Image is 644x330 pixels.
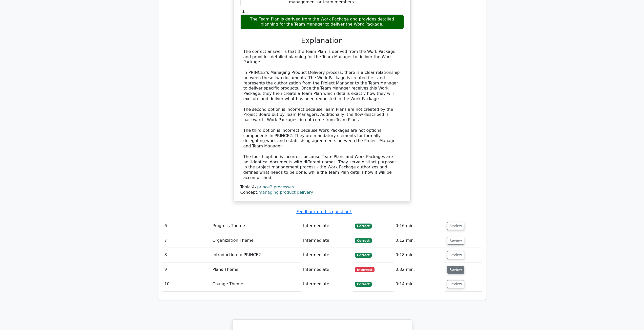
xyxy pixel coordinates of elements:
a: prince2 processes [257,185,294,189]
td: 0:18 min. [393,248,445,262]
div: The Team Plan is derived from the Work Package and provides detailed planning for the Team Manage... [240,14,404,30]
td: Intermediate [301,277,353,291]
td: 10 [162,277,211,291]
td: Organization Theme [210,233,301,248]
td: 8 [162,248,211,262]
button: Review [447,222,464,230]
span: Correct [355,224,371,229]
td: Progress Theme [210,219,301,233]
a: Feedback on this question? [296,209,351,214]
button: Review [447,237,464,245]
td: Intermediate [301,219,353,233]
td: Introduction to PRINCE2 [210,248,301,262]
button: Review [447,266,464,274]
td: Change Theme [210,277,301,291]
td: Plans Theme [210,262,301,277]
td: 0:16 min. [393,219,445,233]
td: 7 [162,233,211,248]
td: 6 [162,219,211,233]
td: Intermediate [301,262,353,277]
button: Review [447,251,464,259]
div: The correct answer is that the Team Plan is derived from the Work Package and provides detailed p... [243,49,401,181]
span: Correct [355,282,371,287]
div: Concept: [240,190,404,195]
span: Incorrect [355,267,375,272]
td: 0:32 min. [393,262,445,277]
span: d. [242,9,245,14]
td: Intermediate [301,248,353,262]
td: 9 [162,262,211,277]
h3: Explanation [243,36,401,45]
span: Correct [355,253,371,258]
td: 0:12 min. [393,233,445,248]
a: managing product delivery [258,190,313,195]
td: 0:14 min. [393,277,445,291]
td: Intermediate [301,233,353,248]
span: Correct [355,238,371,243]
button: Review [447,280,464,288]
div: Topic: [240,185,404,190]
